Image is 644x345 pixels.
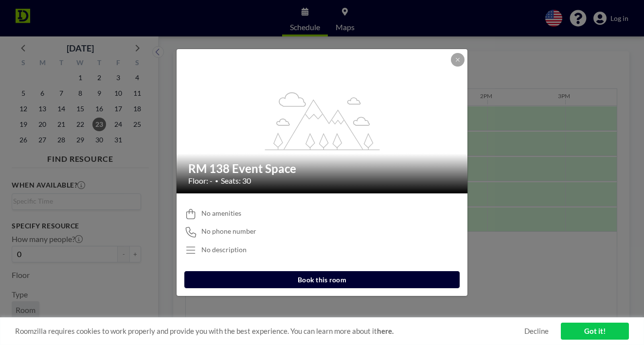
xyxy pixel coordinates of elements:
a: here. [377,327,394,335]
span: Seats: 30 [221,176,251,186]
button: Book this room [184,271,460,288]
a: Got it! [561,323,629,340]
g: flex-grow: 1.2; [265,91,380,150]
a: Decline [524,327,549,336]
div: No description [201,245,247,254]
h2: RM 138 Event Space [188,161,457,176]
span: Floor: - [188,176,213,186]
span: Roomzilla requires cookies to work properly and provide you with the best experience. You can lea... [15,327,524,336]
span: No phone number [201,227,256,236]
span: No amenities [201,209,241,218]
span: • [215,177,218,185]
